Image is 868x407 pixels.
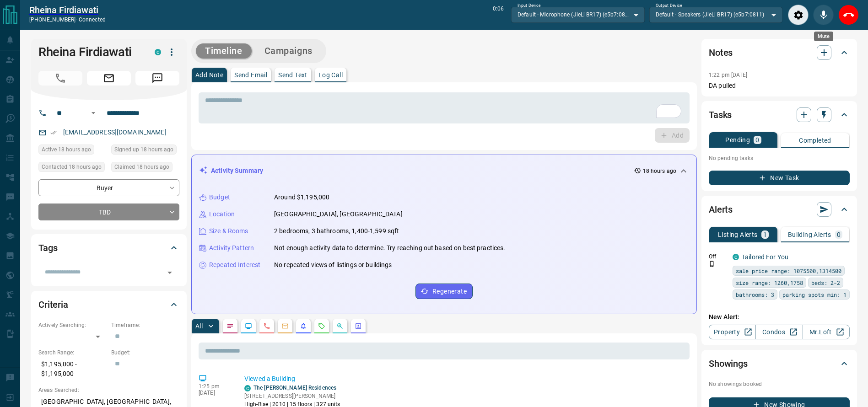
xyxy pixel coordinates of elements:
[733,254,739,260] div: condos.ca
[63,129,167,136] a: [EMAIL_ADDRESS][DOMAIN_NAME]
[274,193,329,202] p: Around $1,195,000
[709,45,733,60] h2: Notes
[38,386,179,394] p: Areas Searched:
[274,260,392,270] p: No repeated views of listings or buildings
[709,325,756,339] a: Property
[788,5,809,25] div: Audio Settings
[209,260,260,270] p: Repeated Interest
[114,145,173,154] span: Signed up 18 hours ago
[355,322,362,330] svg: Agent Actions
[318,322,325,330] svg: Requests
[38,348,107,357] p: Search Range:
[788,231,831,238] p: Building Alerts
[245,322,252,330] svg: Lead Browsing Activity
[709,312,850,322] p: New Alert:
[38,203,179,220] div: TBD
[838,5,859,25] div: End Call
[274,209,403,219] p: [GEOGRAPHIC_DATA], [GEOGRAPHIC_DATA]
[649,7,782,22] div: Default - Speakers (JieLi BR17) (e5b7:0811)
[155,49,161,55] div: condos.ca
[300,322,307,330] svg: Listing Alerts
[709,151,850,165] p: No pending tasks
[278,72,307,78] p: Send Text
[709,261,715,267] svg: Push Notification Only
[837,231,841,238] p: 0
[38,45,141,59] h1: Rheina Firdiawati
[755,137,759,143] p: 0
[209,209,235,219] p: Location
[114,162,169,171] span: Claimed 18 hours ago
[709,202,733,217] h2: Alerts
[718,231,758,238] p: Listing Alerts
[656,3,682,9] label: Output Device
[814,32,833,41] div: Mute
[196,43,252,59] button: Timeline
[763,231,767,238] p: 1
[709,104,850,126] div: Tasks
[799,137,831,144] p: Completed
[211,166,263,176] p: Activity Summary
[725,137,750,143] p: Pending
[38,321,107,329] p: Actively Searching:
[38,237,179,259] div: Tags
[234,72,267,78] p: Send Email
[205,96,683,120] textarea: To enrich screen reader interactions, please activate Accessibility in Grammarly extension settings
[709,198,850,220] div: Alerts
[38,71,82,86] span: Call
[199,162,689,179] div: Activity Summary18 hours ago
[709,42,850,64] div: Notes
[263,322,270,330] svg: Calls
[736,290,774,299] span: bathrooms: 3
[38,179,179,196] div: Buyer
[42,145,91,154] span: Active 18 hours ago
[415,284,473,299] button: Regenerate
[29,5,106,16] a: Rheina Firdiawati
[209,226,248,236] p: Size & Rooms
[336,322,344,330] svg: Opportunities
[281,322,289,330] svg: Emails
[253,385,336,391] a: The [PERSON_NAME] Residences
[643,167,676,175] p: 18 hours ago
[195,323,203,329] p: All
[709,252,727,261] p: Off
[709,380,850,388] p: No showings booked
[244,385,251,391] div: condos.ca
[709,107,732,122] h2: Tasks
[811,278,840,287] span: beds: 2-2
[318,72,343,78] p: Log Call
[255,43,322,59] button: Campaigns
[244,392,340,400] p: [STREET_ADDRESS][PERSON_NAME]
[199,390,231,396] p: [DATE]
[709,81,850,91] p: DA pulled
[274,226,399,236] p: 2 bedrooms, 3 bathrooms, 1,400-1,599 sqft
[274,243,506,253] p: Not enough activity data to determine. Try reaching out based on best practices.
[244,374,686,384] p: Viewed a Building
[79,16,106,23] span: connected
[87,71,131,86] span: Email
[518,3,541,9] label: Input Device
[111,162,179,175] div: Mon Sep 15 2025
[209,243,254,253] p: Activity Pattern
[135,71,179,86] span: Message
[38,162,107,175] div: Mon Sep 15 2025
[29,16,106,24] p: [PHONE_NUMBER] -
[742,253,788,261] a: Tailored For You
[163,266,176,279] button: Open
[38,357,107,381] p: $1,195,000 - $1,195,000
[111,321,179,329] p: Timeframe:
[736,278,803,287] span: size range: 1260,1758
[50,129,57,136] svg: Email Verified
[709,356,748,371] h2: Showings
[709,72,748,78] p: 1:22 pm [DATE]
[38,294,179,316] div: Criteria
[813,5,834,25] div: Mute
[803,325,850,339] a: Mr.Loft
[493,5,504,25] p: 0:06
[511,7,644,22] div: Default - Microphone (JieLi BR17) (e5b7:0811)
[209,193,230,202] p: Budget
[755,325,803,339] a: Condos
[709,171,850,185] button: New Task
[38,145,107,157] div: Mon Sep 15 2025
[42,162,102,171] span: Contacted 18 hours ago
